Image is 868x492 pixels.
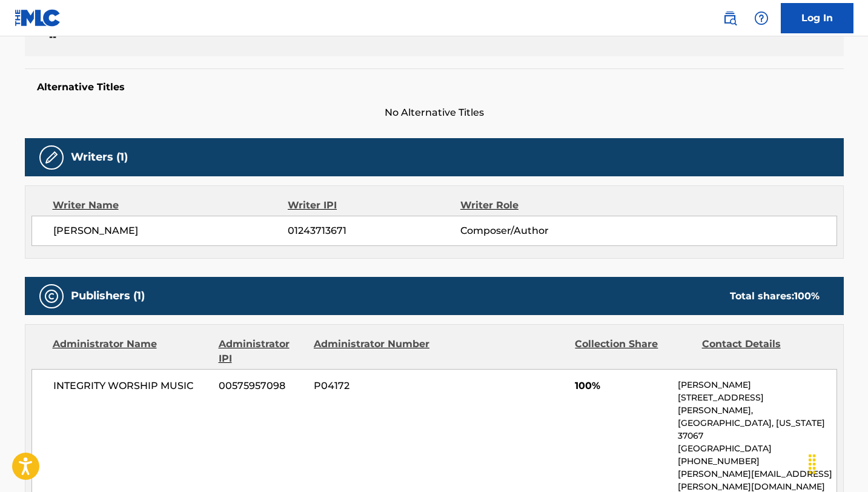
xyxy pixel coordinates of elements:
span: P04172 [314,379,431,393]
div: Administrator Name [53,337,210,366]
p: [GEOGRAPHIC_DATA] [678,442,836,455]
img: search [723,11,737,25]
span: No Alternative Titles [25,105,844,120]
div: Writer IPI [288,198,460,213]
p: [GEOGRAPHIC_DATA], [US_STATE] 37067 [678,417,836,442]
a: Log In [781,3,853,33]
div: Contact Details [702,337,820,366]
div: Administrator Number [314,337,431,366]
span: 01243713671 [288,224,460,238]
img: help [754,11,769,25]
p: [PERSON_NAME] [678,379,836,391]
span: [PERSON_NAME] [53,224,288,238]
span: 100 % [794,290,820,302]
iframe: Chat Widget [807,434,868,492]
div: Writer Name [53,198,288,213]
h5: Publishers (1) [71,289,145,303]
img: Publishers [44,289,59,304]
img: MLC Logo [15,9,61,27]
span: -- [49,30,245,44]
h5: Writers (1) [71,150,128,164]
div: Total shares: [730,289,820,304]
p: [STREET_ADDRESS][PERSON_NAME], [678,391,836,417]
span: INTEGRITY WORSHIP MUSIC [53,379,210,393]
h5: Alternative Titles [37,81,832,93]
a: Public Search [718,6,742,30]
div: Help [749,6,774,30]
span: 100% [575,379,669,393]
span: Composer/Author [460,224,617,238]
div: Administrator IPI [219,337,305,366]
div: Collection Share [575,337,692,366]
img: Writers [44,150,59,165]
div: Writer Role [460,198,617,213]
div: Drag [803,446,822,482]
span: 00575957098 [219,379,305,393]
p: [PHONE_NUMBER] [678,455,836,468]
